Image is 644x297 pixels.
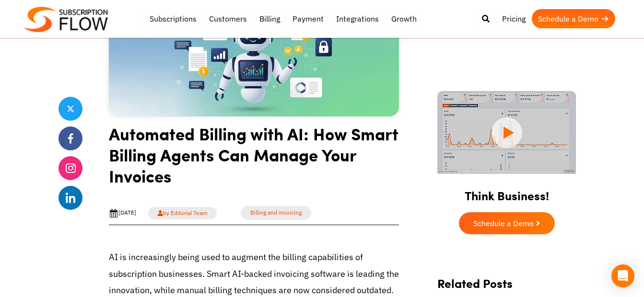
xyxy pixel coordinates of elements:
[203,9,253,28] a: Customers
[241,206,311,220] a: Billing and invoicing
[253,9,286,28] a: Billing
[428,177,586,207] h2: Think Business!
[286,9,330,28] a: Payment
[496,9,532,28] a: Pricing
[437,91,576,174] img: intro video
[459,212,555,234] a: Schedule a Demo
[109,123,399,194] h1: Automated Billing with AI: How Smart Billing Agents Can Manage Your Invoices
[109,208,136,218] div: [DATE]
[532,9,615,28] a: Schedule a Demo
[24,7,108,32] img: Subscriptionflow
[473,219,534,227] span: Schedule a Demo
[611,264,634,287] div: Open Intercom Messenger
[148,207,217,219] a: by Editorial Team
[385,9,423,28] a: Growth
[330,9,385,28] a: Integrations
[143,9,203,28] a: Subscriptions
